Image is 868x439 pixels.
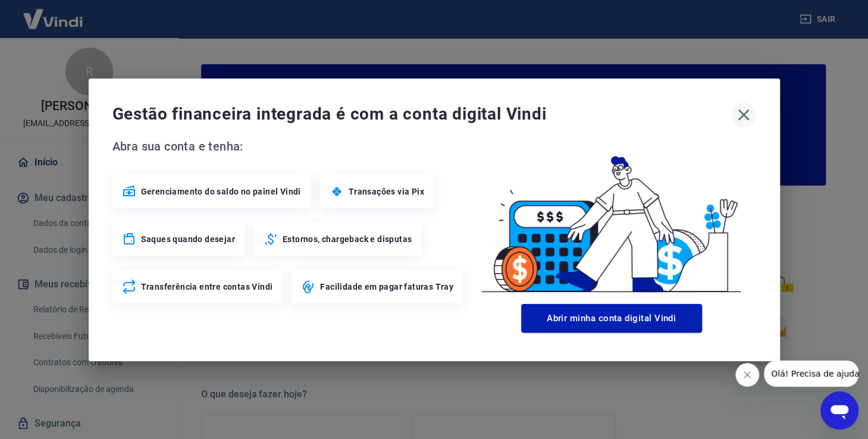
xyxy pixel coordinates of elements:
span: Transações via Pix [349,186,424,197]
span: Saques quando desejar [141,233,235,245]
button: Abrir minha conta digital Vindi [521,304,702,333]
span: Transferência entre contas Vindi [141,281,273,293]
span: Gestão financeira integrada é com a conta digital Vindi [112,102,731,126]
span: Abra sua conta e tenha: [112,137,467,156]
img: Good Billing [467,137,756,299]
iframe: Botão para abrir a janela de mensagens [820,391,858,429]
span: Facilidade em pagar faturas Tray [320,281,453,293]
span: Olá! Precisa de ajuda? [7,8,100,18]
span: Gerenciamento do saldo no painel Vindi [141,186,301,197]
span: Estornos, chargeback e disputas [283,233,412,245]
iframe: Fechar mensagem [735,363,759,387]
iframe: Mensagem da empresa [764,360,858,387]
